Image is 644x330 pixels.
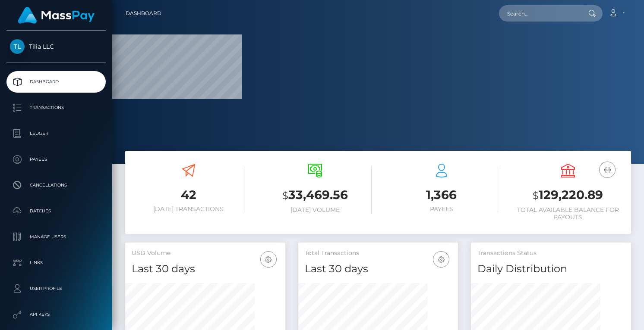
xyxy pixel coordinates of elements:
a: Cancellations [6,174,106,196]
p: Dashboard [10,75,102,88]
img: Tilia LLC [10,39,25,54]
img: MassPay Logo [18,7,95,24]
h6: Total Available Balance for Payouts [511,206,625,221]
span: Tilia LLC [6,43,106,50]
p: Ledger [10,127,102,140]
h3: 129,220.89 [511,187,625,204]
h3: 42 [132,187,245,203]
a: API Keys [6,304,106,325]
p: Cancellations [10,179,102,192]
small: $ [282,190,288,202]
a: Dashboard [126,4,161,22]
h5: USD Volume [132,249,279,258]
a: User Profile [6,278,106,299]
h4: Daily Distribution [477,262,625,277]
p: Payees [10,153,102,166]
p: Manage Users [10,230,102,243]
h3: 1,366 [385,187,498,203]
h6: [DATE] Transactions [132,205,245,213]
p: Transactions [10,101,102,114]
h5: Total Transactions [305,249,452,258]
a: Batches [6,200,106,222]
a: Dashboard [6,71,106,93]
h4: Last 30 days [305,262,452,277]
h3: 33,469.56 [258,187,372,204]
p: Links [10,256,102,269]
a: Manage Users [6,226,106,248]
a: Payees [6,149,106,170]
p: User Profile [10,282,102,295]
input: Search... [499,5,580,22]
a: Ledger [6,123,106,144]
h6: Payees [385,205,498,213]
small: $ [533,190,539,202]
h5: Transactions Status [477,249,625,258]
a: Transactions [6,97,106,118]
p: API Keys [10,308,102,321]
h6: [DATE] Volume [258,206,372,214]
h4: Last 30 days [132,262,279,277]
p: Batches [10,205,102,218]
a: Links [6,252,106,274]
